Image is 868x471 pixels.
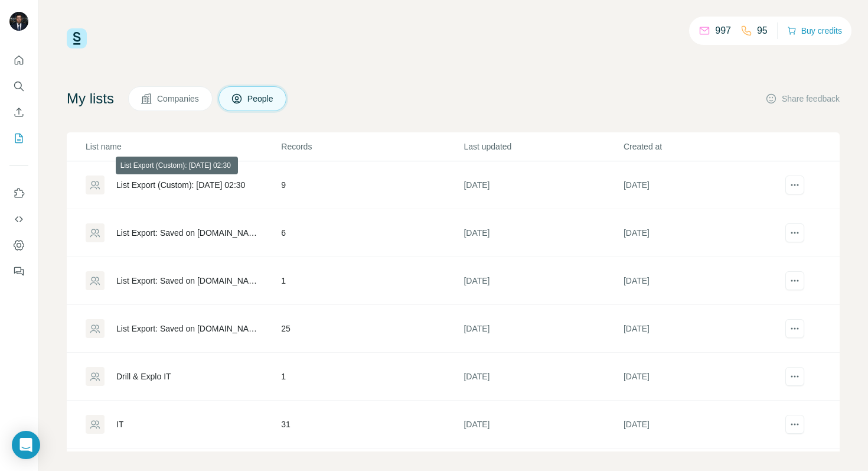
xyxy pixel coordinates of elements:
td: [DATE] [623,401,782,449]
div: List Export: Saved on [DOMAIN_NAME] - [DATE] 05:47 [116,227,261,239]
div: List Export (Custom): [DATE] 02:30 [116,179,245,191]
p: 95 [757,24,768,38]
p: 997 [715,24,731,38]
td: [DATE] [623,161,782,209]
div: Open Intercom Messenger [12,431,40,459]
td: [DATE] [623,353,782,401]
button: Use Surfe on LinkedIn [9,183,28,204]
button: My lists [9,128,28,149]
button: Buy credits [787,22,842,39]
button: Feedback [9,261,28,282]
p: Last updated [464,141,622,152]
button: Dashboard [9,235,28,256]
p: Created at [624,141,782,152]
button: actions [785,176,804,194]
p: List name [86,141,280,152]
td: [DATE] [463,209,622,257]
td: [DATE] [623,209,782,257]
h4: My lists [67,89,114,108]
button: Enrich CSV [9,102,28,123]
p: Records [281,141,462,152]
td: [DATE] [463,305,622,353]
button: actions [785,367,804,386]
div: List Export: Saved on [DOMAIN_NAME] - [DATE] 17:28 [116,323,261,334]
span: People [247,93,275,105]
td: [DATE] [463,257,622,305]
button: actions [785,271,804,290]
button: actions [785,415,804,434]
button: actions [785,223,804,242]
button: Share feedback [765,93,840,105]
img: Surfe Logo [67,28,87,48]
td: 31 [280,401,463,449]
button: actions [785,319,804,338]
div: List Export: Saved on [DOMAIN_NAME] - [DATE] 05:39 [116,275,261,287]
td: 25 [280,305,463,353]
td: 1 [280,257,463,305]
td: [DATE] [623,257,782,305]
button: Search [9,76,28,97]
div: Drill & Explo IT [116,371,171,382]
td: 1 [280,353,463,401]
td: [DATE] [623,305,782,353]
img: Avatar [9,12,28,31]
td: 9 [280,161,463,209]
td: [DATE] [463,161,622,209]
div: IT [116,418,123,430]
td: [DATE] [463,401,622,449]
span: Companies [157,93,200,105]
button: Use Surfe API [9,209,28,230]
td: [DATE] [463,353,622,401]
button: Quick start [9,50,28,71]
td: 6 [280,209,463,257]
